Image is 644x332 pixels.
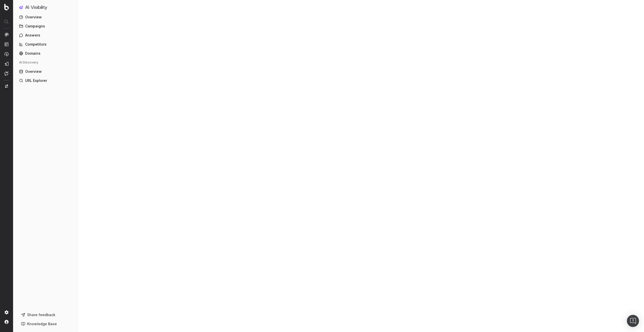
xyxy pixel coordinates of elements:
span: Overview [25,69,42,74]
a: Answers [17,31,73,39]
span: Knowledge Base [27,321,57,326]
button: Share feedback [19,311,71,319]
img: Intelligence [5,42,9,46]
img: Analytics [5,32,9,37]
a: Overview [17,13,73,21]
img: Activation [5,52,9,56]
span: Share feedback [27,312,55,317]
img: Switch project [5,84,8,88]
button: AI Visibility [19,4,71,11]
img: Setting [5,310,9,314]
a: URL Explorer [17,77,73,85]
a: Campaigns [17,22,73,30]
h1: AI Visibility [25,5,47,10]
div: Open Intercom Messenger [627,315,639,327]
img: Assist [5,71,9,76]
a: Competitors [17,40,73,48]
span: Campaigns [25,24,45,29]
span: Answers [25,33,40,38]
span: Competitors [25,42,47,47]
img: Botify logo [4,4,9,10]
a: Knowledge Base [19,320,71,328]
img: Studio [5,62,9,66]
span: Domains [25,51,41,56]
span: URL Explorer [25,78,47,83]
div: AI Discovery [17,58,73,67]
a: Domains [17,49,73,57]
img: My account [5,320,9,324]
a: Overview [17,68,73,76]
span: Overview [25,15,42,20]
